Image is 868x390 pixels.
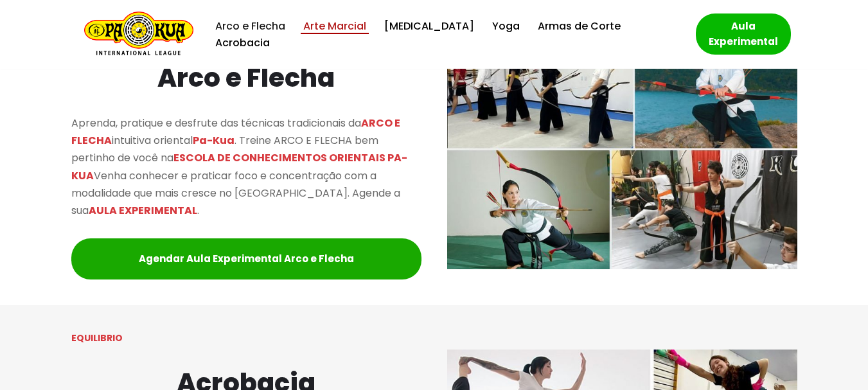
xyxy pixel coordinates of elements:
mark: Pa-Kua [193,133,235,148]
a: Arte Marcial [303,17,366,35]
a: Yoga [492,17,520,35]
a: Escola de Conhecimentos Orientais Pa-Kua Uma escola para toda família [78,12,193,57]
a: Acrobacia [215,34,270,51]
h2: Arco e Flecha [71,57,421,98]
a: Aula Experimental [696,13,791,55]
a: [MEDICAL_DATA] [384,17,474,35]
div: Menu primário [213,17,677,51]
a: Arco e Flecha [215,17,285,35]
p: Aprenda, pratique e desfrute das técnicas tradicionais da intuitiva oriental . Treine ARCO E FLEC... [71,114,421,219]
mark: AULA EXPERIMENTAL [89,203,197,218]
strong: EQUILIBRIO [71,332,123,344]
a: Agendar Aula Experimental Arco e Flecha [71,238,421,279]
mark: ESCOLA DE CONHECIMENTOS ORIENTAIS PA-KUA [71,150,407,182]
img: Pa-Kua arco e flecha [447,36,797,270]
a: Armas de Corte [538,17,621,35]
